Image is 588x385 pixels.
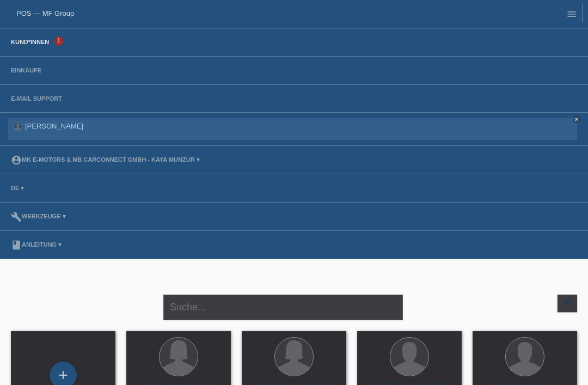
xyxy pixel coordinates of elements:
a: Kund*innen [5,39,54,45]
a: E-Mail Support [5,95,68,102]
a: buildWerkzeuge ▾ [5,213,71,219]
i: close [574,117,579,122]
a: [PERSON_NAME] [25,122,83,130]
a: close [573,115,580,123]
i: account_circle [11,155,22,166]
span: 1 [54,36,63,46]
a: menu [561,10,583,17]
i: book [11,240,22,250]
a: account_circleMK E-MOTORS & MB CarConnect GmbH - Kaya Munzur ▾ [5,156,205,163]
a: bookAnleitung ▾ [5,241,67,248]
i: filter_list [561,297,573,309]
a: DE ▾ [5,185,29,191]
a: Einkäufe [5,67,47,74]
i: menu [566,9,577,20]
input: Suche... [163,295,403,320]
div: Kund*in hinzufügen [50,366,76,384]
a: POS — MF Group [16,9,74,17]
i: build [11,211,22,222]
